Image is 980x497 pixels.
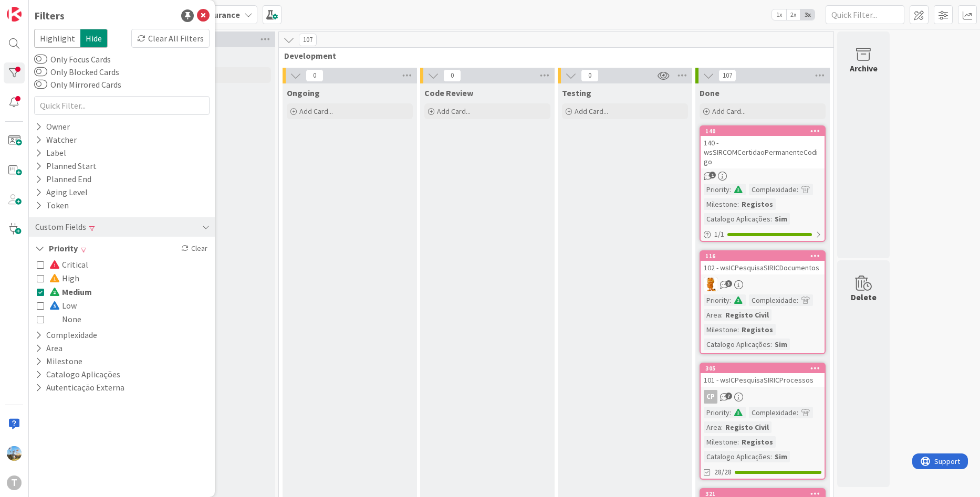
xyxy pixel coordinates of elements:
[729,407,731,418] span: :
[725,280,732,287] span: 3
[34,381,126,394] button: Autenticação Externa
[721,421,723,433] span: :
[721,309,723,321] span: :
[701,364,825,387] div: 305101 - wsICPesquisaSIRICProcessos
[7,475,22,490] div: T
[797,184,798,195] span: :
[34,146,67,160] div: Label
[34,342,64,355] button: Area
[34,96,210,115] input: Quick Filter...
[34,368,121,381] button: Catalogo Aplicações
[701,364,825,373] div: 305
[851,291,877,303] div: Delete
[437,107,471,116] span: Add Card...
[705,365,825,372] div: 305
[772,451,790,462] div: Sim
[739,436,776,448] div: Registos
[34,173,92,186] div: Planned End
[701,390,825,404] div: CP
[705,128,825,135] div: 140
[704,278,717,291] img: RL
[704,309,721,321] div: Area
[34,120,71,133] div: Owner
[575,107,608,116] span: Add Card...
[700,88,720,98] span: Done
[723,309,772,321] div: Registo Civil
[701,251,825,274] div: 116102 - wsICPesquisaSIRICDocumentos
[37,312,81,326] button: None
[80,29,108,48] span: Hide
[581,69,599,82] span: 0
[770,451,772,462] span: :
[34,8,65,24] div: Filters
[34,186,89,199] div: Aging Level
[737,198,739,210] span: :
[704,213,770,225] div: Catalogo Aplicações
[34,67,47,77] button: Only Blocked Cards
[704,184,729,195] div: Priority
[729,294,731,306] span: :
[749,294,797,306] div: Complexidade
[714,229,724,240] span: 1 / 1
[284,50,820,61] span: Development
[772,9,786,20] span: 1x
[797,407,798,418] span: :
[34,220,87,234] div: Custom Fields
[772,213,790,225] div: Sim
[34,329,98,342] button: Complexidade
[749,184,797,195] div: Complexidade
[739,324,776,335] div: Registos
[7,7,22,22] img: Visit kanbanzone.com
[850,62,878,75] div: Archive
[22,2,48,14] span: Support
[299,107,333,116] span: Add Card...
[34,78,121,91] label: Only Mirrored Cards
[34,133,78,146] div: Watcher
[737,324,739,335] span: :
[37,258,88,271] button: Critical
[34,199,70,212] div: Token
[749,407,797,418] div: Complexidade
[737,436,739,448] span: :
[770,339,772,350] span: :
[34,66,119,78] label: Only Blocked Cards
[34,29,80,48] span: Highlight
[704,294,729,306] div: Priority
[34,54,47,65] button: Only Focus Cards
[701,126,825,168] div: 140140 - wsSIRCOMCertidaoPermanenteCodigo
[299,34,317,46] span: 107
[34,53,111,66] label: Only Focus Cards
[705,252,825,260] div: 116
[131,29,210,48] div: Clear All Filters
[786,9,800,20] span: 2x
[800,9,815,20] span: 3x
[704,421,721,433] div: Area
[34,242,79,255] button: Priority
[49,285,92,299] span: Medium
[725,393,732,399] span: 7
[723,421,772,433] div: Registo Civil
[704,436,737,448] div: Milestone
[701,373,825,387] div: 101 - wsICPesquisaSIRICProcessos
[718,69,736,82] span: 107
[704,339,770,350] div: Catalogo Aplicações
[714,467,732,478] span: 28/28
[443,69,461,82] span: 0
[7,446,22,461] img: DG
[37,271,79,285] button: High
[701,251,825,261] div: 116
[49,299,77,312] span: Low
[34,79,47,90] button: Only Mirrored Cards
[701,136,825,168] div: 140 - wsSIRCOMCertidaoPermanenteCodigo
[37,299,77,312] button: Low
[34,355,84,368] button: Milestone
[701,126,825,136] div: 140
[704,407,729,418] div: Priority
[712,107,746,116] span: Add Card...
[49,271,79,285] span: High
[704,451,770,462] div: Catalogo Aplicações
[49,258,88,271] span: Critical
[797,294,798,306] span: :
[704,324,737,335] div: Milestone
[562,88,591,98] span: Testing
